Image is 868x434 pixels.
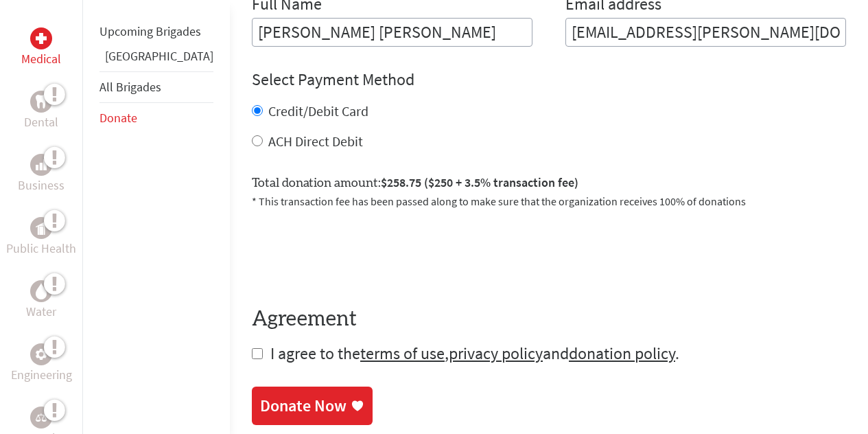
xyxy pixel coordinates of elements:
[252,18,532,47] input: Enter Full Name
[6,217,76,258] a: Public HealthPublic Health
[449,343,543,364] a: privacy policy
[569,343,675,364] a: donation policy
[6,239,76,258] p: Public Health
[21,49,61,69] p: Medical
[381,174,578,190] span: $258.75 ($250 + 3.5% transaction fee)
[30,27,52,49] div: Medical
[18,176,64,195] p: Business
[252,387,373,425] a: Donate Now
[21,27,61,69] a: MedicalMedical
[268,102,368,119] label: Credit/Debit Card
[99,103,213,133] li: Donate
[99,110,137,126] a: Donate
[252,226,460,279] iframe: reCAPTCHA
[36,95,47,108] img: Dental
[36,283,47,299] img: Water
[26,280,56,321] a: WaterWater
[30,343,52,365] div: Engineering
[260,395,347,417] div: Donate Now
[252,69,846,91] h4: Select Payment Method
[36,221,47,235] img: Public Health
[30,91,52,113] div: Dental
[99,71,213,103] li: All Brigades
[565,18,846,47] input: Your Email
[36,159,47,170] img: Business
[11,365,72,385] p: Engineering
[99,47,213,71] li: Panama
[24,113,58,132] p: Dental
[36,413,47,422] img: Legal Empowerment
[99,16,213,47] li: Upcoming Brigades
[26,302,56,321] p: Water
[18,154,64,195] a: BusinessBusiness
[99,23,201,39] a: Upcoming Brigades
[360,343,445,364] a: terms of use
[252,173,578,193] label: Total donation amount:
[105,48,213,64] a: [GEOGRAPHIC_DATA]
[30,217,52,239] div: Public Health
[30,280,52,302] div: Water
[270,343,679,364] span: I agree to the , and .
[252,307,846,332] h4: Agreement
[252,193,846,209] p: * This transaction fee has been passed along to make sure that the organization receives 100% of ...
[36,349,47,360] img: Engineering
[36,33,47,44] img: Medical
[11,343,72,385] a: EngineeringEngineering
[99,79,161,95] a: All Brigades
[24,91,58,132] a: DentalDental
[30,154,52,176] div: Business
[30,407,52,429] div: Legal Empowerment
[268,133,363,150] label: ACH Direct Debit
